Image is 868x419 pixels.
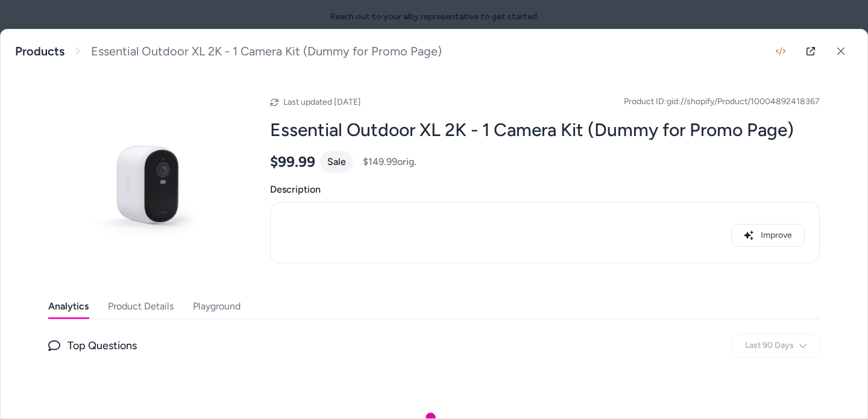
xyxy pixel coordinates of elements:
button: Product Details [108,294,174,318]
nav: breadcrumb [15,44,442,59]
img: e2-XL-1cam-w.png [48,87,241,280]
span: Last updated [DATE] [283,97,361,107]
span: Top Questions [68,337,137,354]
span: Product ID: gid://shopify/Product/10004892418367 [624,96,820,108]
span: $149.99 orig. [363,155,417,169]
span: $99.99 [270,153,315,171]
a: Products [15,44,64,59]
span: Essential Outdoor XL 2K - 1 Camera Kit (Dummy for Promo Page) [91,44,442,59]
button: Improve [731,224,805,247]
div: Sale [320,151,353,173]
span: Description [270,182,820,197]
button: Analytics [48,294,89,318]
button: Playground [193,294,241,318]
h2: Essential Outdoor XL 2K - 1 Camera Kit (Dummy for Promo Page) [270,119,820,141]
